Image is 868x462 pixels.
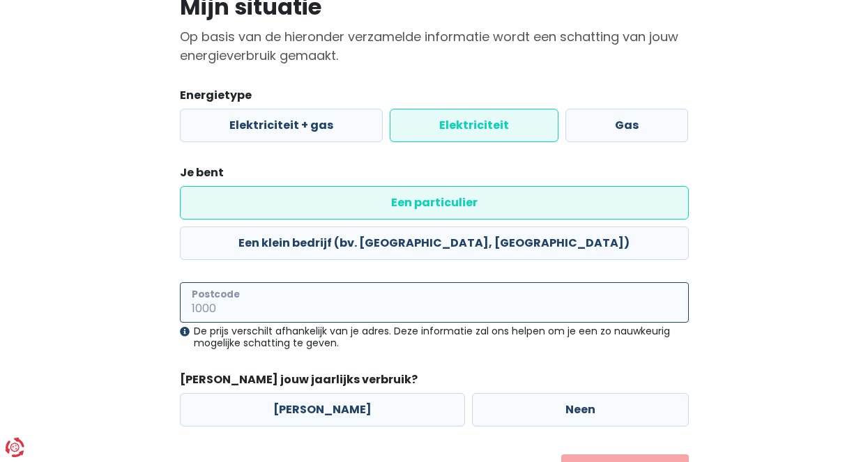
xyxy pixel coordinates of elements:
label: Elektriciteit [390,109,558,142]
label: [PERSON_NAME] [180,393,465,426]
label: Een particulier [180,186,689,220]
label: Neen [472,393,689,426]
input: 1000 [180,282,689,323]
legend: [PERSON_NAME] jouw jaarlijks verbruik? [180,371,689,393]
p: Op basis van de hieronder verzamelde informatie wordt een schatting van jouw energieverbruik gema... [180,27,689,65]
label: Een klein bedrijf (bv. [GEOGRAPHIC_DATA], [GEOGRAPHIC_DATA]) [180,226,689,260]
legend: Je bent [180,164,689,186]
legend: Energietype [180,87,689,109]
label: Gas [565,109,688,142]
label: Elektriciteit + gas [180,109,383,142]
div: De prijs verschilt afhankelijk van je adres. Deze informatie zal ons helpen om je een zo nauwkeur... [180,325,689,349]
